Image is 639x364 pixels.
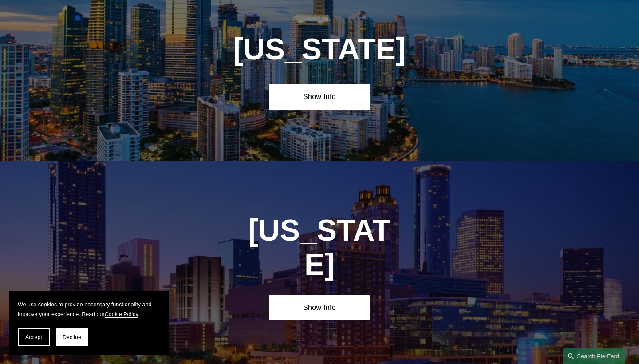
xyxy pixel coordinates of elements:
[219,32,419,67] h1: [US_STATE]
[105,311,138,317] a: Cookie Policy
[269,295,370,320] a: Show Info
[245,213,394,282] h1: [US_STATE]
[563,348,625,364] a: Search this site
[56,328,88,346] button: Decline
[269,84,370,110] a: Show Info
[18,300,160,320] p: We use cookies to provide necessary functionality and improve your experience. Read our .
[18,328,50,346] button: Accept
[25,334,42,340] span: Accept
[9,291,169,355] section: Cookie banner
[63,334,81,340] span: Decline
